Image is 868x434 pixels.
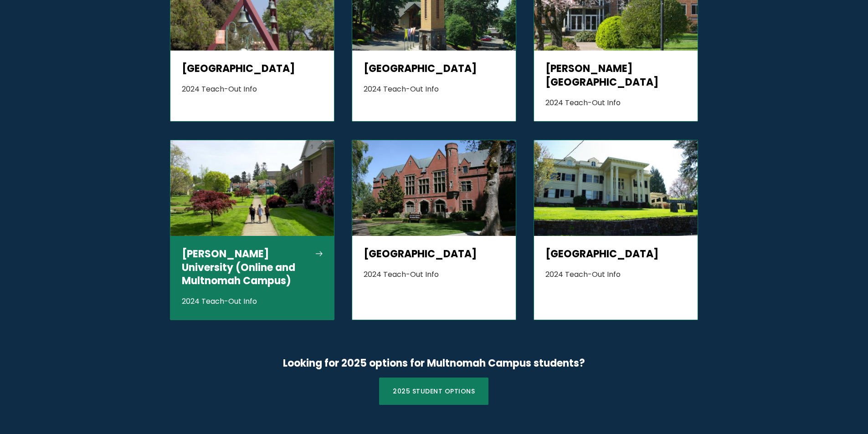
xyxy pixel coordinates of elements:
h5: Looking for 2025 options for Multnomah Campus students? [261,357,607,370]
img: Western Seminary [534,140,698,236]
a: By born1945 from Hillsboro, Oregon, USA - Marsh Hall, Pacific University, CC BY 2.0, https://comm... [352,140,517,321]
h5: [GEOGRAPHIC_DATA] [364,247,505,261]
p: 2024 Teach-Out Info [545,97,687,110]
p: 2024 Teach-Out Info [364,83,505,96]
a: Campus Tour [PERSON_NAME] University (Online and Multnomah Campus) 2024 Teach-Out Info [170,140,335,321]
h5: [GEOGRAPHIC_DATA] [545,247,687,261]
h5: [PERSON_NAME] University (Online and Multnomah Campus) [182,247,323,288]
a: By M.O. Stevens - Own work, CC BY-SA 3.0, https://commons.wikimedia.org/w/index.php?curid=1920983... [534,140,699,321]
img: Campus Tour [170,140,334,236]
p: 2024 Teach-Out Info [545,268,687,281]
h5: [GEOGRAPHIC_DATA] [182,62,323,76]
h5: [GEOGRAPHIC_DATA] [364,62,505,76]
a: 2025 Student Options [379,378,488,405]
h5: [PERSON_NAME][GEOGRAPHIC_DATA] [545,62,687,89]
p: 2024 Teach-Out Info [182,295,323,308]
p: 2024 Teach-Out Info [364,268,505,281]
img: By born1945 from Hillsboro, Oregon, USA - Marsh Hall, Pacific University, CC BY 2.0, https://comm... [352,140,516,236]
p: 2024 Teach-Out Info [182,83,323,96]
